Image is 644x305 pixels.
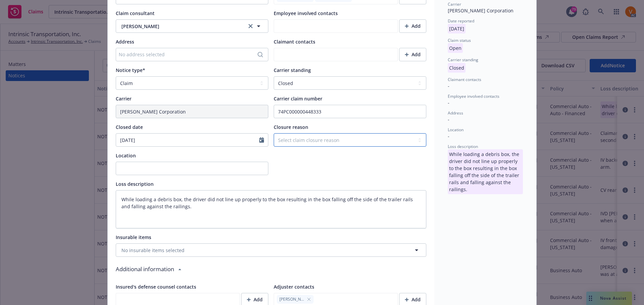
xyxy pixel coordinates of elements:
span: Employee involved contacts [274,10,338,16]
span: Closed [448,65,466,71]
input: MM/DD/YYYY [116,134,259,146]
span: Closure reason [274,124,308,130]
div: Additional information [116,259,174,279]
span: Notice type* [116,67,145,73]
svg: Calendar [259,137,264,143]
button: [PERSON_NAME]clear selection [116,19,268,33]
svg: Search [258,52,263,57]
span: Address [448,110,463,116]
span: Insurable items [116,234,151,240]
a: clear selection [247,22,255,30]
span: Loss description [448,144,478,149]
span: - [448,99,449,106]
div: Add [405,20,421,32]
span: Claimant contacts [448,77,481,82]
button: No address selected [116,48,268,61]
span: Carrier claim number [274,95,322,102]
div: [PERSON_NAME] Corporation [448,7,523,14]
span: Date reported [448,18,474,24]
div: Additional information [116,259,426,279]
span: Loss description [116,181,154,187]
button: Add [399,48,426,61]
span: Employee involved contacts [448,93,499,99]
span: Adjuster contacts [274,284,314,290]
span: [PERSON_NAME] [279,296,304,302]
button: No insurable items selected [116,243,426,257]
span: - [448,83,449,89]
span: Claimant contacts [274,39,315,45]
div: No address selected [119,51,259,58]
span: - [448,133,449,139]
span: Location [116,152,136,159]
span: [DATE] [448,25,466,32]
span: Location [448,127,464,133]
p: Open [448,43,463,53]
p: Closed [448,63,466,73]
p: While loading a debris box, the driver did not line up properly to the box resulting in the box f... [448,149,523,194]
span: While loading a debris box, the driver did not line up properly to the box resulting in the box f... [448,151,523,157]
span: Insured's defense counsel contacts [116,284,196,290]
span: - [448,116,449,123]
span: Open [448,45,463,51]
textarea: While loading a debris box, the driver did not line up properly to the box resulting in the box f... [116,190,426,228]
p: [DATE] [448,24,466,33]
span: Closed date [116,124,143,130]
span: Claim consultant [116,10,155,16]
div: Add [405,48,421,61]
span: Claim status [448,37,471,43]
span: Carrier [448,1,461,7]
span: No insurable items selected [121,247,184,254]
span: Carrier standing [274,67,311,73]
span: Carrier standing [448,57,478,63]
span: Address [116,39,134,45]
button: Add [399,19,426,33]
span: Carrier [116,95,131,102]
span: [PERSON_NAME] [121,23,241,30]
